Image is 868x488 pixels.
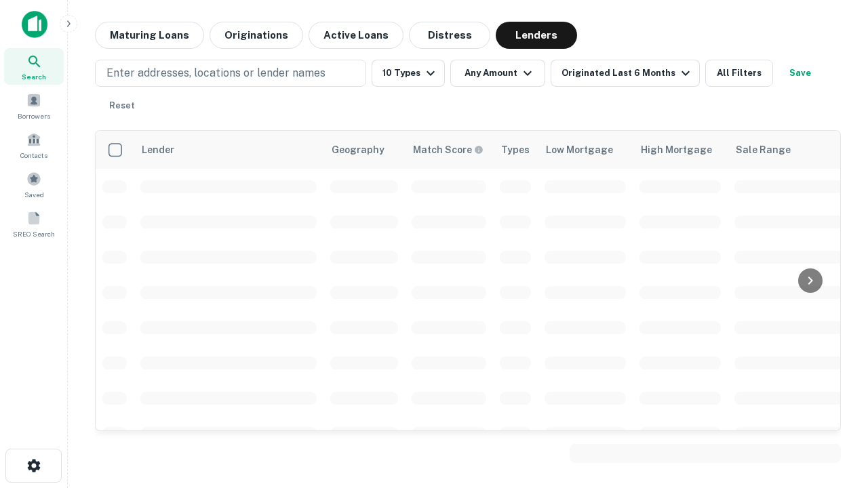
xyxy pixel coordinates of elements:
iframe: Chat Widget [800,336,868,401]
button: Lenders [496,22,577,49]
p: Enter addresses, locations or lender names [106,65,325,81]
th: Geography [323,131,405,169]
div: Lender [142,142,174,158]
span: SREO Search [13,228,55,239]
button: Originated Last 6 Months [551,60,700,87]
button: 10 Types [372,60,445,87]
a: Search [4,48,64,85]
img: capitalize-icon.png [22,11,47,38]
button: Distress [409,22,490,49]
div: High Mortgage [641,142,712,158]
button: Originations [210,22,303,49]
div: Originated Last 6 Months [561,65,694,81]
div: Sale Range [736,142,791,158]
th: Types [493,131,538,169]
th: Low Mortgage [538,131,633,169]
span: Contacts [20,150,47,161]
span: Saved [24,189,44,200]
button: Any Amount [450,60,545,87]
span: Search [22,71,46,82]
h6: Match Score [413,142,481,157]
th: Sale Range [728,131,850,169]
span: Borrowers [18,110,50,121]
button: Reset [100,92,144,119]
a: SREO Search [4,205,64,242]
div: Geography [332,142,384,158]
div: Low Mortgage [546,142,613,158]
th: Lender [134,131,323,169]
button: Save your search to get updates of matches that match your search criteria. [778,60,822,87]
th: Capitalize uses an advanced AI algorithm to match your search with the best lender. The match sco... [405,131,493,169]
button: All Filters [705,60,773,87]
button: Enter addresses, locations or lender names [95,60,366,87]
a: Borrowers [4,87,64,124]
a: Contacts [4,127,64,163]
th: High Mortgage [633,131,728,169]
div: Types [501,142,530,158]
div: Capitalize uses an advanced AI algorithm to match your search with the best lender. The match sco... [413,142,484,157]
a: Saved [4,166,64,203]
button: Maturing Loans [95,22,204,49]
button: Active Loans [309,22,403,49]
